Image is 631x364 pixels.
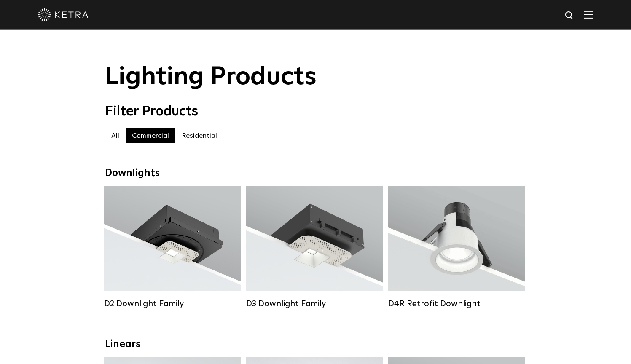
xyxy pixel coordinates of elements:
img: Hamburger%20Nav.svg [584,11,593,19]
div: Filter Products [105,104,526,120]
img: ketra-logo-2019-white [38,8,89,21]
div: D3 Downlight Family [246,299,383,309]
a: D2 Downlight Family Lumen Output:1200Colors:White / Black / Gloss Black / Silver / Bronze / Silve... [104,186,241,310]
a: D3 Downlight Family Lumen Output:700 / 900 / 1100Colors:White / Black / Silver / Bronze / Paintab... [246,186,383,310]
label: Residential [175,128,223,143]
label: All [105,128,126,143]
img: search icon [564,11,575,21]
div: Downlights [105,167,526,179]
span: Lighting Products [105,64,317,90]
div: D4R Retrofit Downlight [388,299,525,309]
div: Linears [105,338,526,351]
div: D2 Downlight Family [104,299,241,309]
a: D4R Retrofit Downlight Lumen Output:800Colors:White / BlackBeam Angles:15° / 25° / 40° / 60°Watta... [388,186,525,310]
label: Commercial [126,128,175,143]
